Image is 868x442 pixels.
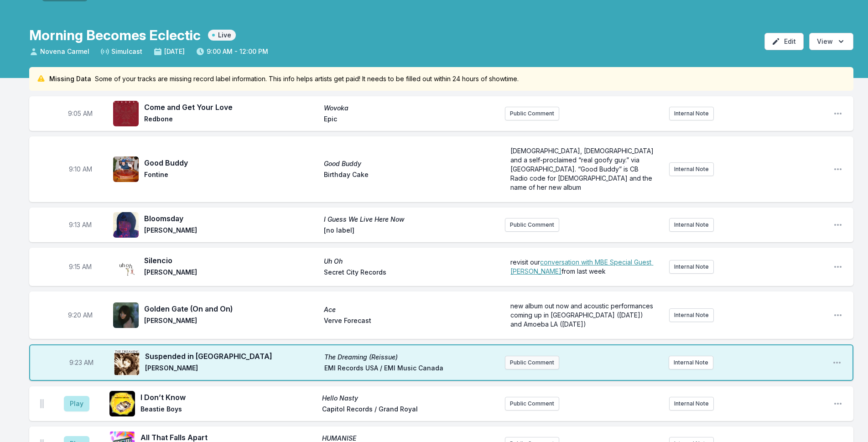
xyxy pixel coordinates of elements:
button: Open playlist item options [833,109,842,118]
span: Golden Gate (On and On) [144,303,318,314]
span: Hello Nasty [322,394,498,403]
span: Missing Data [49,74,91,83]
span: Timestamp [68,109,93,118]
a: conversation with MBE Special Guest [PERSON_NAME] [510,258,653,275]
span: new album out now and acoustic performances coming up in [GEOGRAPHIC_DATA] ([DATE]) and Amoeba LA... [510,302,655,328]
span: Good Buddy [324,159,498,168]
span: Beastie Boys [140,405,317,416]
span: Novena Carmel [29,47,89,56]
button: Internal Note [669,260,714,274]
img: Good Buddy [113,156,139,182]
span: Come and Get Your Love [144,102,318,113]
span: Silencio [144,255,318,266]
img: Hello Nasty [109,391,135,416]
img: Uh Oh [113,254,139,280]
span: [PERSON_NAME] [144,226,318,237]
button: Public Comment [505,356,559,369]
span: Uh Oh [324,257,498,266]
span: Timestamp [69,220,92,229]
span: [DEMOGRAPHIC_DATA], [DEMOGRAPHIC_DATA] and a self-proclaimed “real goofy guy.” via [GEOGRAPHIC_DA... [510,147,655,191]
span: Timestamp [69,165,92,174]
span: Verve Forecast [324,316,498,327]
span: Some of your tracks are missing record label information. This info helps artists get paid! It ne... [95,74,519,83]
span: Live [208,30,236,41]
img: Wovoka [113,101,139,126]
span: The Dreaming (Reissue) [324,353,498,362]
img: I Guess We Live Here Now [113,212,139,238]
span: [DATE] [153,47,185,56]
span: [no label] [324,226,498,237]
span: Epic [324,114,498,125]
span: Birthday Cake [324,170,498,181]
span: Bloomsday [144,213,318,224]
button: Open playlist item options [833,165,842,174]
span: Good Buddy [144,157,318,168]
img: The Dreaming (Reissue) [114,350,140,375]
span: Simulcast [100,47,142,56]
button: Internal Note [669,162,714,176]
button: Open playlist item options [833,220,842,229]
button: Public Comment [505,107,559,120]
button: Open playlist item options [833,262,842,271]
span: Fontine [144,170,318,181]
button: Internal Note [669,397,714,411]
button: Public Comment [505,218,559,232]
button: Open playlist item options [833,311,842,320]
button: Public Comment [505,397,559,411]
span: from last week [561,267,606,275]
span: Timestamp [68,311,93,320]
h1: Morning Becomes Eclectic [29,27,201,43]
button: Open playlist item options [833,399,842,408]
span: [PERSON_NAME] [145,364,319,374]
button: Open playlist item options [832,358,842,367]
button: Internal Note [669,218,714,232]
span: [PERSON_NAME] [144,268,318,279]
img: Drag Handle [40,399,44,408]
span: Suspended in [GEOGRAPHIC_DATA] [145,351,319,362]
button: Internal Note [669,308,714,322]
button: Internal Note [669,356,713,369]
span: revisit our [510,258,540,266]
span: [PERSON_NAME] [144,316,318,327]
button: Internal Note [669,107,714,120]
span: EMI Records USA / EMI Music Canada [324,364,498,374]
span: Capitol Records / Grand Royal [322,405,498,416]
button: Edit [764,33,804,50]
span: Secret City Records [324,268,498,279]
span: I Don’t Know [140,392,317,403]
span: 9:00 AM - 12:00 PM [196,47,268,56]
span: Redbone [144,114,318,125]
button: Play [64,396,89,411]
span: I Guess We Live Here Now [324,215,498,224]
span: Ace [324,305,498,314]
span: Timestamp [69,358,94,367]
button: Open options [809,33,853,50]
img: Ace [113,302,139,328]
span: Wovoka [324,104,498,113]
span: Timestamp [69,262,92,271]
